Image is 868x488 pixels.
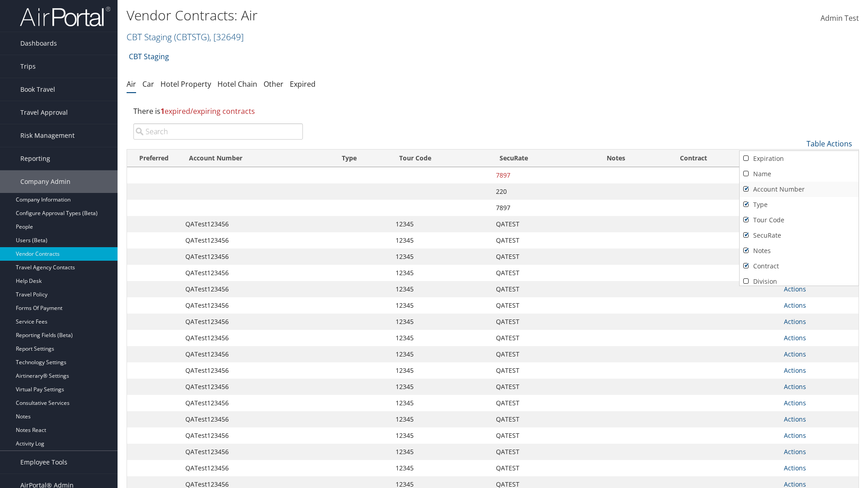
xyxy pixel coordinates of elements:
a: Expiration [740,151,859,166]
a: Type [740,197,859,212]
a: Notes [740,243,859,258]
span: Travel Approval [20,101,68,124]
a: Account Number [740,182,859,197]
a: SecuRate [740,228,859,243]
span: Reporting [20,147,50,170]
img: airportal-logo.png [20,6,110,27]
span: Dashboards [20,32,57,55]
a: Division [740,274,859,289]
span: Employee Tools [20,451,67,474]
a: Name [740,166,859,182]
span: Book Travel [20,78,55,101]
span: Risk Management [20,124,75,147]
a: Tour Code [740,212,859,228]
span: Company Admin [20,170,71,193]
span: Trips [20,55,36,78]
a: Contract [740,258,859,274]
